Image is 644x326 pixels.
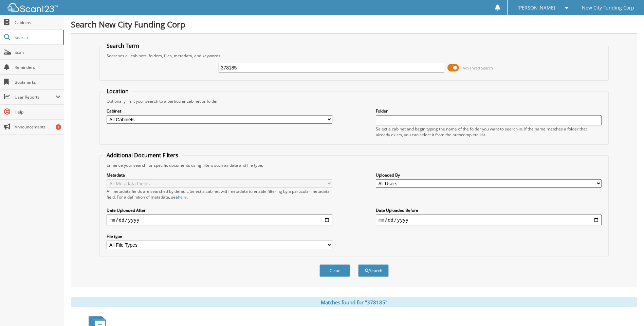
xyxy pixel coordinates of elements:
[463,65,493,70] span: Advanced Search
[107,233,332,239] label: File type
[103,162,605,168] div: Enhance your search for specific documents using filters such as date and file type.
[15,124,60,130] span: Announcements
[103,42,143,49] legend: Search Term
[107,108,332,114] label: Cabinet
[7,3,58,12] img: scan123-logo-white.svg
[107,215,332,225] input: start
[103,53,605,59] div: Searches all cabinets, folders, files, metadata, and keywords
[319,264,350,277] button: Clear
[15,94,56,100] span: User Reports
[582,6,634,10] span: New City Funding Corp
[15,79,60,85] span: Bookmarks
[376,215,602,225] input: end
[517,6,555,10] span: [PERSON_NAME]
[376,108,602,114] label: Folder
[376,126,602,138] div: Select a cabinet and begin typing the name of the folder you want to search in. If the name match...
[71,297,637,307] div: Matches found for "378185"
[15,49,60,55] span: Scan
[103,87,132,95] legend: Location
[107,188,332,200] div: All metadata fields are searched by default. Select a cabinet with metadata to enable filtering b...
[107,172,332,178] label: Metadata
[103,98,605,104] div: Optionally limit your search to a particular cabinet or folder
[15,109,60,115] span: Help
[103,151,182,159] legend: Additional Document Filters
[178,194,187,200] a: here
[56,124,61,130] div: 1
[376,172,602,178] label: Uploaded By
[376,207,602,213] label: Date Uploaded Before
[15,35,59,40] span: Search
[358,264,389,277] button: Search
[71,19,637,30] h1: Search New City Funding Corp
[15,20,60,25] span: Cabinets
[107,207,332,213] label: Date Uploaded After
[610,293,644,326] iframe: Chat Widget
[15,64,60,70] span: Reminders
